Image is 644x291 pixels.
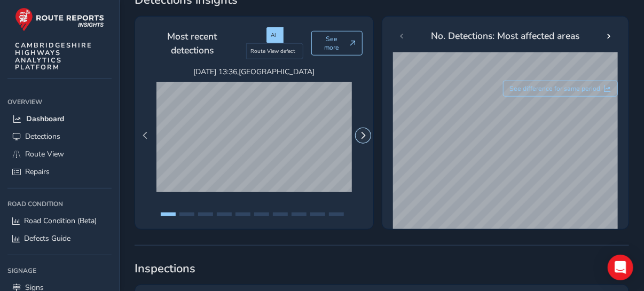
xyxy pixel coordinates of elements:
[15,7,104,32] img: rr logo
[146,29,239,58] span: Most recent detections
[235,213,250,216] button: Page 5
[246,43,303,59] div: Route View defect
[161,213,176,216] button: Page 1
[135,261,629,277] span: Inspections
[25,149,64,159] span: Route View
[7,128,112,145] a: Detections
[250,48,295,55] span: Route View defect
[15,42,92,71] span: CAMBRIDGESHIRE HIGHWAYS ANALYTICS PLATFORM
[7,212,112,230] a: Road Condition (Beta)
[311,31,363,56] button: See more
[156,67,352,77] span: [DATE] 13:36 , [GEOGRAPHIC_DATA]
[503,81,618,97] button: See difference for same period
[24,233,70,243] span: Defects Guide
[266,27,284,43] div: AI
[7,110,112,128] a: Dashboard
[431,29,580,43] span: No. Detections: Most affected areas
[608,255,633,280] div: Open Intercom Messenger
[7,163,112,180] a: Repairs
[179,213,194,216] button: Page 2
[198,213,213,216] button: Page 3
[271,32,276,39] span: AI
[25,167,50,177] span: Repairs
[310,213,325,216] button: Page 9
[356,128,371,143] button: Next Page
[7,230,112,247] a: Defects Guide
[24,216,97,226] span: Road Condition (Beta)
[292,213,307,216] button: Page 8
[318,35,345,52] span: See more
[7,263,112,279] div: Signage
[510,84,601,93] span: See difference for same period
[217,213,232,216] button: Page 4
[7,196,112,212] div: Road Condition
[7,145,112,163] a: Route View
[254,213,269,216] button: Page 6
[7,94,112,110] div: Overview
[273,213,288,216] button: Page 7
[25,131,60,141] span: Detections
[329,213,344,216] button: Page 10
[26,114,64,124] span: Dashboard
[138,128,153,143] button: Previous Page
